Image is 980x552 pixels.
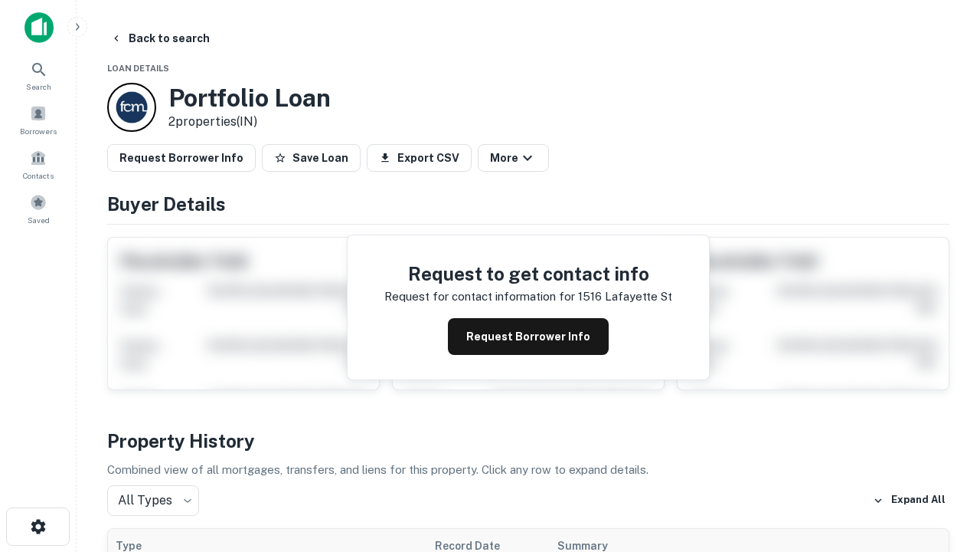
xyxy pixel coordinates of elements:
img: capitalize-icon.png [24,12,54,43]
button: Request Borrower Info [448,318,609,355]
a: Search [5,54,72,96]
button: More [478,144,549,172]
a: Contacts [5,143,72,185]
button: Expand All [869,489,949,512]
iframe: Chat Widget [903,380,980,454]
h3: Portfolio Loan [168,84,331,113]
h4: Property History [107,427,949,455]
span: Saved [28,214,50,226]
h4: Request to get contact info [384,260,672,287]
a: Saved [5,188,72,229]
button: Back to search [104,25,216,52]
p: 1516 lafayette st [578,287,672,306]
div: All Types [107,485,199,516]
span: Loan Details [107,64,169,73]
h4: Buyer Details [107,190,949,218]
button: Request Borrower Info [107,144,256,172]
p: 2 properties (IN) [168,113,331,131]
p: Request for contact information for [384,287,575,306]
button: Export CSV [367,144,472,172]
p: Combined view of all mortgages, transfers, and liens for this property. Click any row to expand d... [107,461,949,479]
span: Borrowers [20,125,57,137]
a: Borrowers [5,99,72,140]
span: Search [26,80,51,93]
span: Contacts [23,169,54,182]
button: Save Loan [262,144,361,172]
